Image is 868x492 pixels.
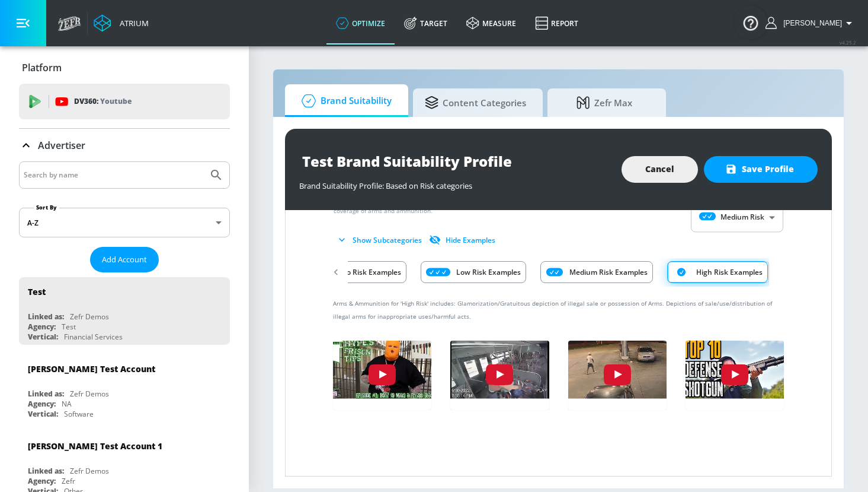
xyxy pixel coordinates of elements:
[102,253,147,266] span: Add Account
[427,230,500,250] button: Hide Examples
[765,16,856,30] button: [PERSON_NAME]
[704,156,818,183] button: Save Profile
[74,95,132,108] p: DV360:
[28,409,58,419] div: Vertical:
[28,332,58,342] div: Vertical:
[568,341,667,410] button: HBwzeh8JrDw
[19,51,230,84] div: Platform
[341,266,401,278] p: No Risk Examples
[64,332,123,342] div: Financial Services
[64,409,94,419] div: Software
[28,363,155,374] div: [PERSON_NAME] Test Account
[28,399,56,409] div: Agency:
[19,354,230,422] div: [PERSON_NAME] Test AccountLinked as:Zefr DemosAgency:NAVertical:Software
[446,337,554,398] img: 2rQgHsXF5U8
[395,2,457,45] a: Target
[297,87,392,115] span: Brand Suitability
[680,337,789,398] img: C0k3mKi494I
[686,341,784,410] button: C0k3mKi494I
[70,466,109,476] div: Zefr Demos
[645,162,674,177] span: Cancel
[19,277,230,345] div: TestLinked as:Zefr DemosAgency:TestVertical:Financial Services
[28,312,64,322] div: Linked as:
[425,88,526,117] span: Content Categories
[28,440,162,452] div: [PERSON_NAME] Test Account 1
[297,258,719,287] div: Risk Category Examples
[28,476,56,486] div: Agency:
[559,88,649,117] span: Zefr Max
[115,18,149,28] div: Atrium
[569,266,648,278] p: Medium Risk Examples
[34,204,59,211] label: Sort By
[728,162,794,177] span: Save Profile
[62,322,76,332] div: Test
[450,341,549,410] button: 2rQgHsXF5U8
[840,39,856,46] span: v 4.25.2
[457,2,526,45] a: measure
[19,84,230,119] div: DV360: Youtube
[22,61,62,74] p: Platform
[333,299,772,320] span: Arms & Ammunition for 'High Risk' includes: Glamorization/Gratuitous depiction of illegal sale or...
[24,167,203,183] input: Search by name
[779,19,842,27] span: login as: ana.valente@zefr.com
[94,14,149,32] a: Atrium
[100,95,132,107] p: Youtube
[70,389,109,399] div: Zefr Demos
[28,322,56,332] div: Agency:
[734,6,767,39] button: Open Resource Center
[70,312,109,322] div: Zefr Demos
[28,389,64,399] div: Linked as:
[28,466,64,476] div: Linked as:
[563,337,671,398] img: HBwzeh8JrDw
[299,174,610,191] div: Brand Suitability Profile: Based on Risk categories
[526,2,588,45] a: Report
[334,230,427,250] button: Show Subcategories
[456,266,521,278] p: Low Risk Examples
[328,337,437,398] img: 7Jw2whlFNzs
[90,247,159,272] button: Add Account
[333,341,431,410] button: 7Jw2whlFNzs
[720,212,764,223] p: Medium Risk
[19,129,230,162] div: Advertiser
[622,156,698,183] button: Cancel
[28,286,46,297] div: Test
[38,139,85,152] p: Advertiser
[62,399,72,409] div: NA
[62,476,75,486] div: Zefr
[19,208,230,237] div: A-Z
[326,2,395,45] a: optimize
